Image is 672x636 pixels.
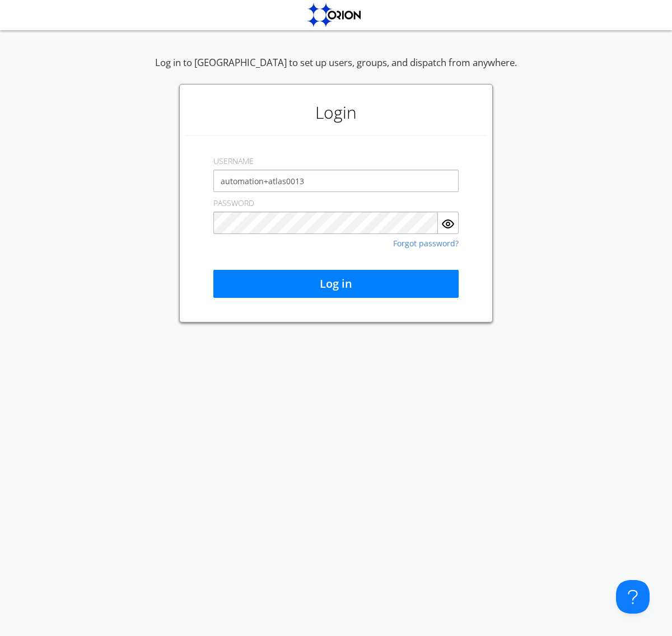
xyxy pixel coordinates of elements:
[213,156,254,167] label: USERNAME
[441,217,455,231] img: eye.svg
[213,270,459,298] button: Log in
[438,212,459,234] button: Show Password
[213,198,254,209] label: PASSWORD
[213,212,438,234] input: Password
[155,56,517,84] div: Log in to [GEOGRAPHIC_DATA] to set up users, groups, and dispatch from anywhere.
[185,90,487,135] h1: Login
[393,240,459,247] a: Forgot password?
[616,580,650,614] iframe: Toggle Customer Support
